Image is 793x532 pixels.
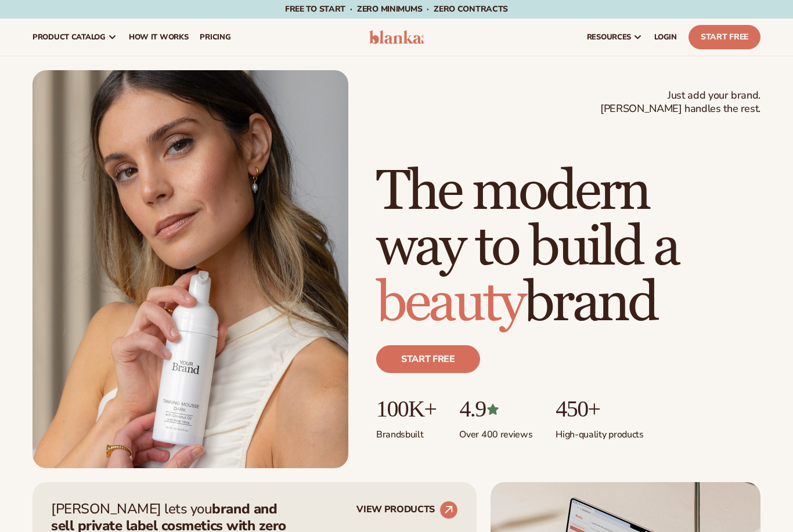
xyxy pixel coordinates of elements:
a: pricing [194,19,236,56]
span: resources [587,32,631,42]
a: How It Works [123,19,194,56]
img: logo [369,30,424,44]
span: Free to start · ZERO minimums · ZERO contracts [285,3,508,15]
a: product catalog [27,19,123,56]
span: Just add your brand. [PERSON_NAME] handles the rest. [600,89,760,116]
span: beauty [376,269,524,337]
h1: The modern way to build a brand [376,164,760,331]
p: 100K+ [376,396,436,422]
img: Female holding tanning mousse. [33,70,348,468]
span: How It Works [129,32,189,42]
a: Start Free [689,25,760,49]
p: Brands built [376,422,436,441]
span: product catalog [33,32,106,42]
p: 450+ [556,396,643,422]
p: 4.9 [459,396,532,422]
a: resources [581,19,648,56]
a: VIEW PRODUCTS [356,501,458,519]
span: LOGIN [654,32,677,42]
a: LOGIN [648,19,683,56]
a: Start free [376,345,480,373]
p: Over 400 reviews [459,422,532,441]
p: High-quality products [556,422,643,441]
span: pricing [200,32,230,42]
